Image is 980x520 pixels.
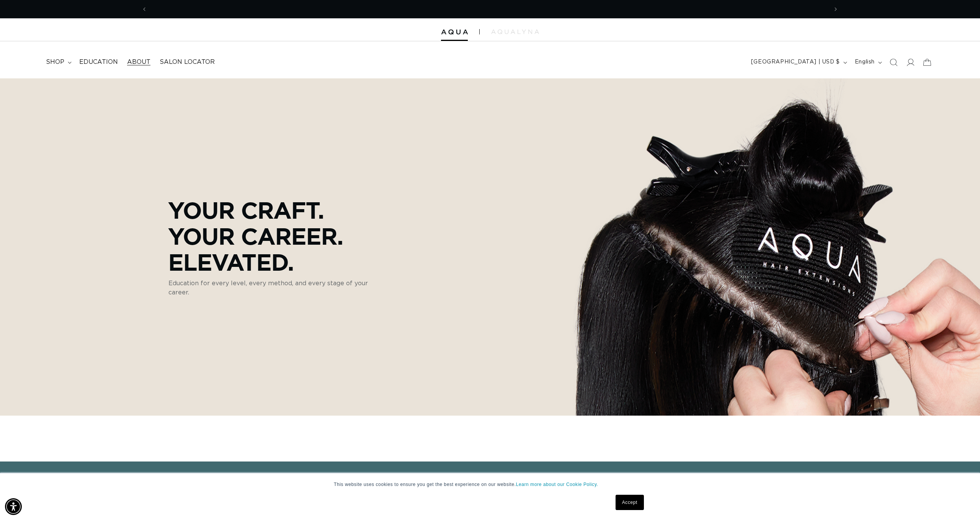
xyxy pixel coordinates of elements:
[127,58,150,66] span: About
[850,55,885,70] button: English
[5,498,22,515] div: Accessibility Menu
[885,54,902,71] summary: Search
[75,54,122,71] a: Education
[136,2,153,16] button: Previous announcement
[751,58,840,66] span: [GEOGRAPHIC_DATA] | USD $
[155,54,219,71] a: Salon Locator
[491,29,539,34] img: aqualyna.com
[441,29,468,35] img: Aqua Hair Extensions
[160,58,215,66] span: Salon Locator
[334,481,646,488] p: This website uses cookies to ensure you get the best experience on our website.
[616,495,644,510] a: Accept
[46,58,64,66] span: shop
[827,2,844,16] button: Next announcement
[855,58,875,66] span: English
[168,279,387,297] p: Education for every level, every method, and every stage of your career.
[122,54,155,71] a: About
[79,58,118,66] span: Education
[746,55,850,70] button: [GEOGRAPHIC_DATA] | USD $
[168,197,387,275] p: Your Craft. Your Career. Elevated.
[516,482,598,487] a: Learn more about our Cookie Policy.
[41,54,75,71] summary: shop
